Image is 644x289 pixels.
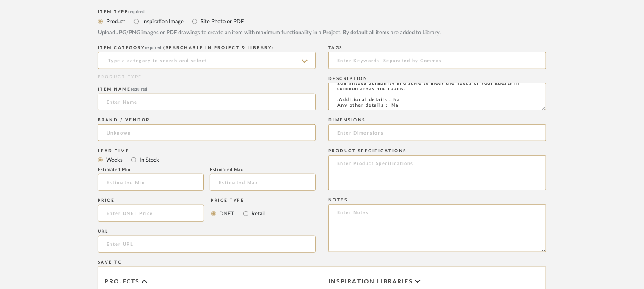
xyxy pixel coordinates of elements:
[328,52,546,69] input: Enter Keywords, Separated by Commas
[98,167,204,172] div: Estimated Min
[328,149,546,154] div: Product Specifications
[98,236,316,253] input: Enter URL
[98,87,316,92] div: Item name
[210,167,316,172] div: Estimated Max
[200,17,244,26] label: Site Photo or PDF
[98,205,204,222] input: Enter DNET Price
[211,198,265,203] div: Price Type
[328,278,413,286] span: Inspiration libraries
[98,94,316,110] input: Enter Name
[98,174,204,191] input: Estimated Min
[98,260,546,265] div: Save To
[164,46,275,50] span: (Searchable in Project & Library)
[98,29,546,37] div: Upload JPG/PNG images or PDF drawings to create an item with maximum functionality in a Project. ...
[211,205,265,222] mat-radio-group: Select price type
[328,118,546,123] div: Dimensions
[328,45,546,50] div: Tags
[98,198,204,203] div: Price
[141,17,184,26] label: Inspiration Image
[328,76,546,81] div: Description
[98,16,546,27] mat-radio-group: Select item type
[328,198,546,203] div: Notes
[129,10,145,14] span: required
[139,155,159,165] label: In Stock
[210,174,316,191] input: Estimated Max
[145,46,162,50] span: required
[98,45,316,50] div: ITEM CATEGORY
[98,118,316,123] div: Brand / Vendor
[98,52,316,69] input: Type a category to search and select
[98,74,316,80] div: PRODUCT TYPE
[131,87,148,91] span: required
[98,124,316,141] input: Unknown
[105,155,123,165] label: Weeks
[105,17,125,26] label: Product
[98,229,316,234] div: URL
[328,124,546,141] input: Enter Dimensions
[251,209,265,218] label: Retail
[98,9,546,14] div: Item Type
[98,154,316,165] mat-radio-group: Select item type
[219,209,235,218] label: DNET
[105,278,140,286] span: Projects
[98,149,316,154] div: Lead Time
